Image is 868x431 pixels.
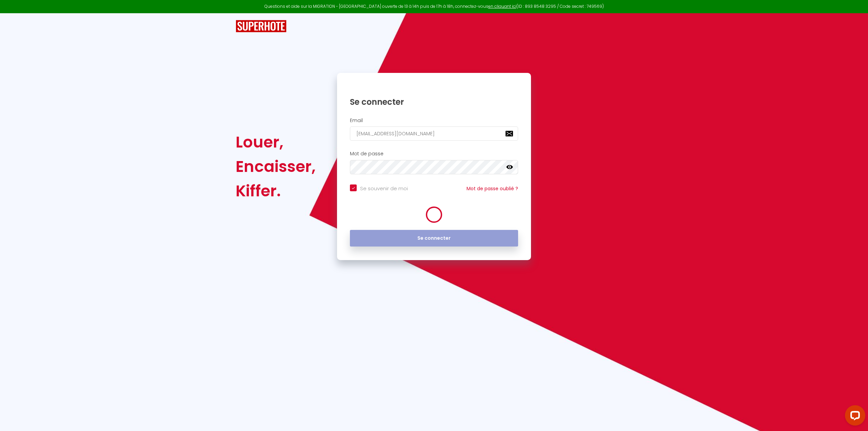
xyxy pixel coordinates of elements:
img: SuperHote logo [236,20,287,33]
button: Se connecter [350,230,518,247]
div: Kiffer. [236,179,316,203]
h2: Mot de passe [350,151,518,157]
div: Louer, [236,130,316,154]
h1: Se connecter [350,97,518,107]
iframe: LiveChat chat widget [840,403,868,431]
input: Ton Email [350,126,518,141]
h2: Email [350,118,518,123]
div: Encaisser, [236,154,316,179]
a: en cliquant ici [488,3,516,9]
a: Mot de passe oublié ? [467,185,518,192]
